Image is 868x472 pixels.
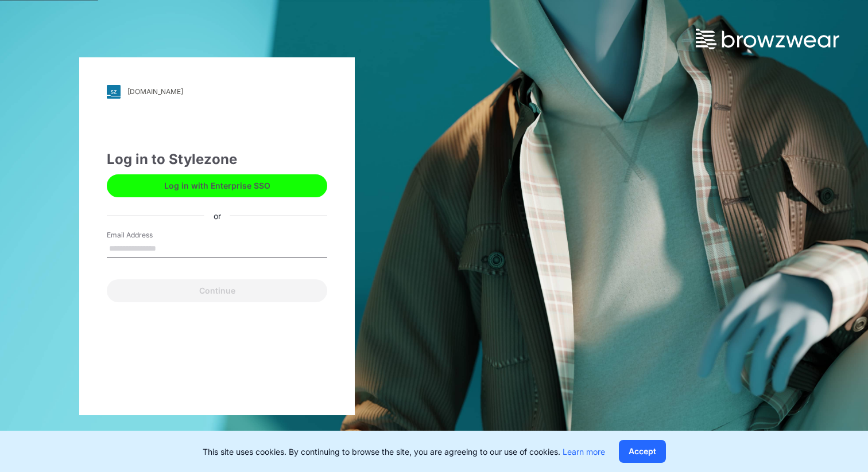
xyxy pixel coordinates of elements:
p: This site uses cookies. By continuing to browse the site, you are agreeing to our use of cookies. [203,446,605,458]
div: or [204,210,230,222]
img: browzwear-logo.73288ffb.svg [696,29,839,49]
div: [DOMAIN_NAME] [127,87,183,96]
img: svg+xml;base64,PHN2ZyB3aWR0aD0iMjgiIGhlaWdodD0iMjgiIHZpZXdCb3g9IjAgMCAyOCAyOCIgZmlsbD0ibm9uZSIgeG... [107,85,121,99]
button: Accept [619,440,666,463]
div: Log in to Stylezone [107,149,327,170]
a: Learn more [563,447,605,457]
button: Log in with Enterprise SSO [107,174,327,197]
a: [DOMAIN_NAME] [107,85,327,99]
label: Email Address [107,230,187,240]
